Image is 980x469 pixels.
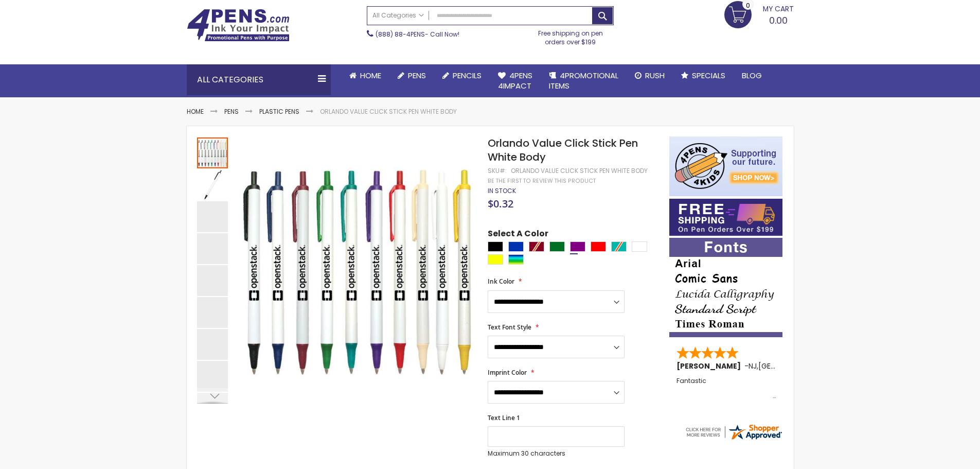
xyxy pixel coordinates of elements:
div: Fantastic [676,377,776,399]
a: 4Pens4impact [490,64,541,98]
span: All Categories [372,11,424,20]
a: Rush [627,64,673,87]
span: Text Line 1 [488,413,520,422]
div: White [632,241,647,252]
img: Orlando Value Click Stick Pen White Body [239,151,474,387]
div: Orlando Value Click Stick Pen White Body [197,136,229,168]
span: Blog [742,70,762,81]
span: 4Pens 4impact [498,70,532,91]
a: Blog [734,64,770,87]
div: Green [549,241,565,252]
div: Next [197,388,228,404]
div: Orlando Value Click Stick Pen White Body [197,168,229,200]
span: $0.32 [488,197,513,211]
p: Maximum 30 characters [488,449,625,458]
span: 0 [746,1,750,10]
li: Orlando Value Click Stick Pen White Body [320,108,457,116]
a: 4PROMOTIONALITEMS [541,64,627,98]
div: Orlando Value Click Stick Pen White Body [197,360,229,392]
div: Orlando Value Click Stick Pen White Body [197,232,229,264]
div: Yellow [488,254,503,265]
span: [GEOGRAPHIC_DATA] [758,361,834,371]
a: (888) 88-4PENS [376,30,425,39]
div: Black [488,241,503,252]
span: Orlando Value Click Stick Pen White Body [488,136,638,164]
span: Pencils [453,70,482,81]
a: Pens [389,64,434,87]
a: Specials [673,64,734,87]
span: Rush [645,70,665,81]
div: Purple [570,241,585,252]
a: Home [187,107,204,116]
a: Pens [224,107,239,116]
div: Free shipping on pen orders over $199 [527,25,614,46]
img: 4Pens Custom Pens and Promotional Products [187,9,290,42]
span: - , [744,361,834,371]
div: Red [591,241,606,252]
div: Availability [488,187,516,195]
span: - Call Now! [376,30,459,39]
span: Text Font Style [488,323,531,332]
span: Select A Color [488,228,548,242]
a: Plastic Pens [259,107,299,116]
div: Orlando Value Click Stick Pen White Body [197,328,229,360]
a: All Categories [367,7,429,24]
img: Free shipping on orders over $199 [669,199,782,236]
img: font-personalization-examples [669,238,782,337]
span: [PERSON_NAME] [676,361,744,371]
a: 0.00 0 [724,1,794,27]
img: 4pens 4 kids [669,136,782,196]
span: Pens [408,70,426,81]
div: Blue [508,241,524,252]
div: Orlando Value Click Stick Pen White Body [197,200,229,232]
span: 0.00 [769,14,788,27]
span: Home [360,70,381,81]
span: NJ [749,361,757,371]
a: Be the first to review this product [488,177,596,185]
div: Orlando Value Click Stick Pen White Body [197,264,229,296]
span: Imprint Color [488,368,527,377]
div: Orlando Value Click Stick Pen White Body [511,167,648,175]
div: Orlando Value Click Stick Pen White Body [197,296,229,328]
span: Ink Color [488,277,514,286]
div: Assorted [508,254,524,265]
a: Pencils [434,64,490,87]
span: 4PROMOTIONAL ITEMS [549,70,618,91]
span: Specials [692,70,725,81]
a: Home [341,64,389,87]
img: 4pens.com widget logo [684,423,783,441]
span: In stock [488,186,516,195]
img: Orlando Value Click Stick Pen White Body [197,169,228,200]
a: 4pens.com certificate URL [684,435,783,443]
div: All Categories [187,64,331,95]
strong: SKU [488,166,507,175]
